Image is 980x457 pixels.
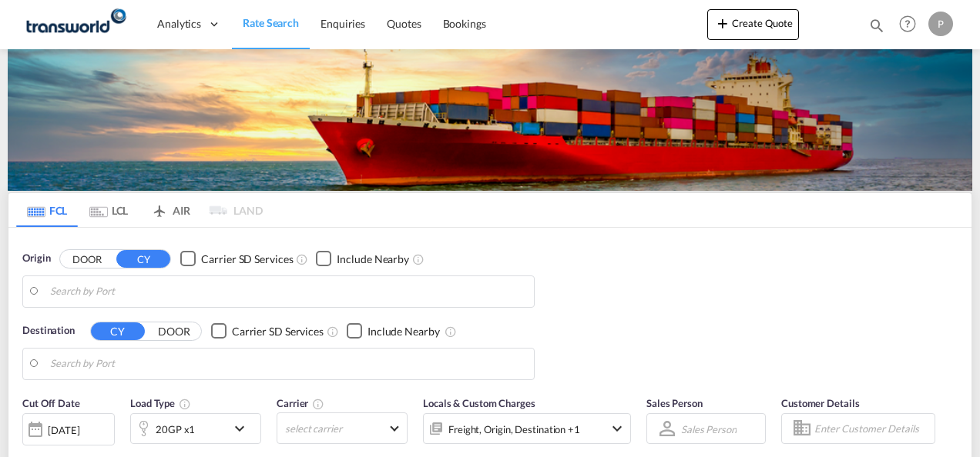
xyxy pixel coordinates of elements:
[180,251,293,267] md-checkbox: Checkbox No Ink
[22,413,115,445] div: [DATE]
[16,193,78,227] md-tab-item: FCL
[78,193,139,227] md-tab-item: LCL
[868,17,885,40] div: icon-magnify
[22,323,75,339] span: Destination
[387,17,421,30] span: Quotes
[928,12,953,36] div: P
[443,17,486,30] span: Bookings
[448,419,580,440] div: Freight Origin Destination Factory Stuffing
[60,250,114,268] button: DOOR
[707,9,799,40] button: icon-plus 400-fgCreate Quote
[868,17,885,34] md-icon: icon-magnify
[327,325,339,338] md-icon: Unchecked: Search for CY (Container Yard) services for all selected carriers.Checked : Search for...
[130,397,191,409] span: Load Type
[201,252,293,267] div: Carrier SD Services
[16,193,263,227] md-pagination-wrapper: Use the left and right arrow keys to navigate between tabs
[347,323,440,339] md-checkbox: Checkbox No Ink
[230,419,257,438] md-icon: icon-chevron-down
[91,322,145,340] button: CY
[22,251,50,266] span: Origin
[156,419,195,440] div: 20GP x1
[316,251,409,267] md-checkbox: Checkbox No Ink
[423,397,535,409] span: Locals & Custom Charges
[139,193,201,227] md-tab-item: AIR
[412,253,425,265] md-icon: Unchecked: Ignores neighbouring ports when fetching rates.Checked : Includes neighbouring ports w...
[445,325,457,338] md-icon: Unchecked: Ignores neighbouring ports when fetching rates.Checked : Includes neighbouring ports w...
[243,16,299,29] span: Rate Search
[423,413,631,444] div: Freight Origin Destination Factory Stuffingicon-chevron-down
[157,16,201,32] span: Analytics
[23,7,127,42] img: f753ae806dec11f0841701cdfdf085c0.png
[296,253,308,265] md-icon: Unchecked: Search for CY (Container Yard) services for all selected carriers.Checked : Search for...
[8,49,972,191] img: LCL+%26+FCL+BACKGROUND.png
[147,322,201,340] button: DOOR
[781,397,859,409] span: Customer Details
[179,398,191,410] md-icon: icon-information-outline
[894,11,928,38] div: Help
[814,417,930,440] input: Enter Customer Details
[130,413,261,444] div: 20GP x1icon-chevron-down
[211,323,324,339] md-checkbox: Checkbox No Ink
[150,202,169,213] md-icon: icon-airplane
[50,352,526,375] input: Search by Port
[894,11,921,37] span: Help
[50,280,526,303] input: Search by Port
[312,398,324,410] md-icon: The selected Trucker/Carrierwill be displayed in the rate results If the rates are from another f...
[48,423,79,437] div: [DATE]
[321,17,365,30] span: Enquiries
[277,397,324,409] span: Carrier
[116,250,170,268] button: CY
[22,397,80,409] span: Cut Off Date
[713,14,732,32] md-icon: icon-plus 400-fg
[337,252,409,267] div: Include Nearby
[367,324,440,339] div: Include Nearby
[680,418,738,440] md-select: Sales Person
[232,324,324,339] div: Carrier SD Services
[646,397,703,409] span: Sales Person
[608,419,626,438] md-icon: icon-chevron-down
